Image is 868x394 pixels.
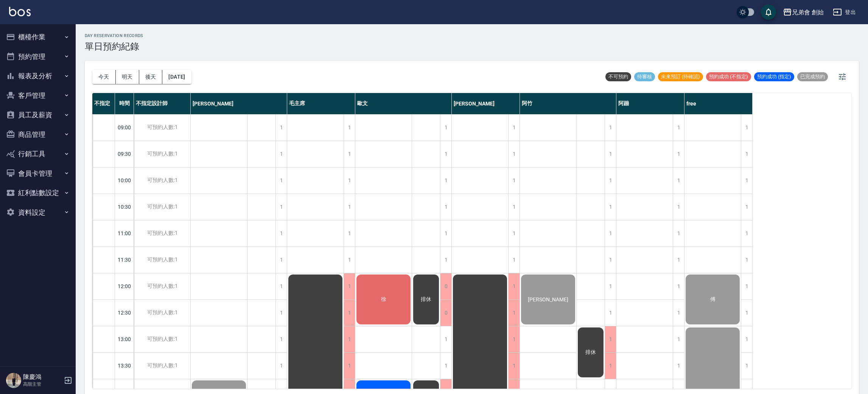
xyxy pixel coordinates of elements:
[85,41,143,52] h3: 單日預約紀錄
[605,247,616,273] div: 1
[508,168,520,194] div: 1
[3,27,73,47] button: 櫃檯作業
[3,125,73,144] button: 商品管理
[355,93,452,114] div: 歐文
[139,70,163,84] button: 後天
[584,349,597,356] span: 排休
[754,73,794,80] span: 預約成功 (指定)
[440,247,451,273] div: 1
[741,300,752,326] div: 1
[706,73,751,80] span: 預約成功 (不指定)
[673,300,684,326] div: 1
[673,168,684,194] div: 1
[605,115,616,141] div: 1
[9,7,31,16] img: Logo
[3,86,73,105] button: 客戶管理
[115,352,134,379] div: 13:30
[134,326,190,352] div: 可預約人數:1
[440,220,451,247] div: 1
[634,73,655,80] span: 待審核
[344,273,355,299] div: 1
[275,168,287,194] div: 1
[275,220,287,247] div: 1
[440,141,451,167] div: 1
[344,326,355,352] div: 1
[134,247,190,273] div: 可預約人數:1
[3,144,73,164] button: 行銷工具
[344,353,355,379] div: 1
[741,247,752,273] div: 1
[115,194,134,220] div: 10:30
[344,247,355,273] div: 1
[452,93,520,114] div: [PERSON_NAME]
[508,220,520,247] div: 1
[3,105,73,125] button: 員工及薪資
[792,8,824,17] div: 兄弟會 創始
[275,273,287,299] div: 1
[116,70,139,84] button: 明天
[741,326,752,352] div: 1
[508,141,520,167] div: 1
[380,296,388,303] span: 徐
[741,141,752,167] div: 1
[344,168,355,194] div: 1
[673,326,684,352] div: 1
[440,353,451,379] div: 1
[605,141,616,167] div: 1
[92,93,115,114] div: 不指定
[684,93,753,114] div: free
[275,141,287,167] div: 1
[115,220,134,247] div: 11:00
[520,93,616,114] div: 阿竹
[673,115,684,141] div: 1
[605,273,616,299] div: 1
[115,299,134,326] div: 12:30
[134,168,190,194] div: 可預約人數:1
[440,300,451,326] div: 0
[605,73,631,80] span: 不可預約
[526,296,570,302] span: [PERSON_NAME]
[344,141,355,167] div: 1
[741,115,752,141] div: 1
[673,247,684,273] div: 1
[605,194,616,220] div: 1
[275,247,287,273] div: 1
[115,247,134,273] div: 11:30
[440,194,451,220] div: 1
[508,326,520,352] div: 1
[616,93,684,114] div: 阿蹦
[162,70,191,84] button: [DATE]
[134,300,190,326] div: 可預約人數:1
[673,353,684,379] div: 1
[508,247,520,273] div: 1
[673,273,684,299] div: 1
[741,220,752,247] div: 1
[6,373,21,388] img: Person
[134,194,190,220] div: 可預約人數:1
[508,273,520,299] div: 1
[741,353,752,379] div: 1
[115,326,134,352] div: 13:00
[134,115,190,141] div: 可預約人數:1
[115,93,134,114] div: 時間
[830,5,859,19] button: 登出
[508,300,520,326] div: 1
[741,194,752,220] div: 1
[344,300,355,326] div: 1
[797,73,828,80] span: 已完成預約
[344,115,355,141] div: 1
[508,194,520,220] div: 1
[134,273,190,299] div: 可預約人數:1
[673,194,684,220] div: 1
[3,47,73,67] button: 預約管理
[191,93,287,114] div: [PERSON_NAME]
[3,203,73,222] button: 資料設定
[508,115,520,141] div: 1
[605,326,616,352] div: 1
[673,220,684,247] div: 1
[275,300,287,326] div: 1
[605,220,616,247] div: 1
[115,167,134,194] div: 10:00
[440,168,451,194] div: 1
[134,353,190,379] div: 可預約人數:1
